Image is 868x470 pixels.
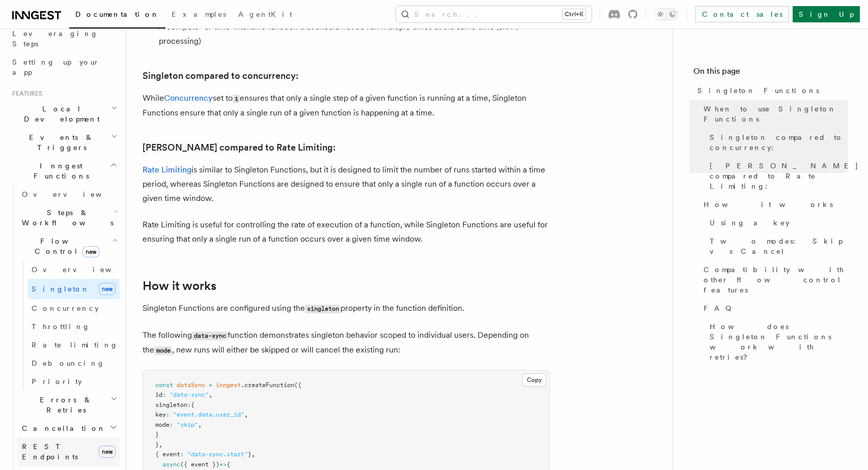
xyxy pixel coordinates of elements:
span: ({ [294,381,301,389]
span: Overview [32,266,136,274]
span: Overview [22,190,127,198]
li: A compute- or time-intensive function that should not be run multiple times at the same time (ex:... [156,20,550,48]
a: AgentKit [232,3,298,27]
h4: On this page [693,65,848,81]
span: REST Endpoints [22,443,78,461]
code: singleton [305,305,341,313]
a: Overview [18,185,120,203]
a: Rate limiting [27,336,120,354]
span: AgentKit [238,10,292,18]
a: How it works [699,195,848,214]
span: "data-sync" [170,391,209,398]
span: } [155,431,159,438]
a: Leveraging Steps [8,24,120,53]
a: How it works [143,279,216,293]
span: "event.data.user_id" [173,411,244,418]
span: new [82,246,99,257]
span: async [162,461,180,468]
span: : [180,451,184,458]
a: Concurrency [27,299,120,317]
p: Singleton Functions are configured using the property in the function definition. [143,301,550,316]
span: } [155,441,159,448]
p: Rate Limiting is useful for controlling the rate of execution of a function, while Singleton Func... [143,218,550,246]
a: Singletonnew [27,279,120,299]
a: Documentation [69,3,165,28]
span: Throttling [32,322,90,331]
span: "data-sync.start" [187,451,248,458]
a: Overview [27,260,120,279]
span: [PERSON_NAME] compared to Rate Limiting: [710,161,859,191]
a: Concurrency [164,93,213,103]
span: Debouncing [32,359,105,367]
span: const [155,381,173,389]
a: Rate Limiting [143,165,191,174]
span: new [99,446,116,458]
span: : [162,391,166,398]
span: inngest [216,381,241,389]
a: Compatibility with other flow control features [699,260,848,299]
a: How does Singleton Functions work with retries? [706,317,848,366]
span: { [227,461,230,468]
span: : [166,411,170,418]
span: Features [8,90,42,98]
span: { [191,401,194,408]
span: How does Singleton Functions work with retries? [710,321,848,362]
button: Toggle dark mode [654,8,679,20]
span: , [244,411,248,418]
span: } [248,451,251,458]
button: Local Development [8,100,120,128]
a: [PERSON_NAME] compared to Rate Limiting: [706,157,848,195]
span: Using a key [710,218,790,228]
a: Sign Up [793,6,860,22]
span: Examples [172,10,226,18]
span: : [187,401,191,408]
span: Singleton compared to concurrency: [710,132,848,153]
span: mode [155,421,170,428]
span: How it works [704,199,833,210]
span: Cancellation [18,423,106,433]
button: Flow Controlnew [18,232,120,260]
a: Singleton compared to concurrency: [143,69,298,83]
span: Local Development [8,104,111,124]
span: "skip" [177,421,198,428]
code: data-sync [192,332,228,340]
span: => [219,461,227,468]
a: Priority [27,372,120,391]
span: .createFunction [241,381,294,389]
span: { event [155,451,180,458]
a: Debouncing [27,354,120,372]
span: , [209,391,212,398]
button: Events & Triggers [8,128,120,157]
button: Steps & Workflows [18,203,120,232]
a: FAQ [699,299,848,317]
button: Copy [522,373,546,387]
span: new [99,283,116,295]
p: While set to ensures that only a single step of a given function is running at a time, Singleton ... [143,91,550,120]
code: 1 [233,95,240,103]
span: , [198,421,202,428]
span: singleton [155,401,187,408]
a: Singleton Functions [693,81,848,100]
span: FAQ [704,303,737,313]
span: Flow Control [18,236,112,256]
span: When to use Singleton Functions [704,104,848,124]
span: Documentation [75,10,159,18]
span: Errors & Retries [18,395,110,415]
span: dataSync [177,381,205,389]
span: id [155,391,162,398]
kbd: Ctrl+K [563,9,585,19]
span: Events & Triggers [8,132,111,153]
span: : [170,421,173,428]
span: Steps & Workflows [18,208,114,228]
span: Setting up your app [12,58,100,76]
span: Leveraging Steps [12,30,98,48]
button: Errors & Retries [18,391,120,419]
span: Inngest Functions [8,161,110,181]
p: is similar to Singleton Functions, but it is designed to limit the number of runs started within ... [143,163,550,205]
span: , [251,451,255,458]
a: Using a key [706,214,848,232]
a: Setting up your app [8,53,120,81]
a: REST Endpointsnew [18,437,120,466]
button: Cancellation [18,419,120,437]
span: key [155,411,166,418]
